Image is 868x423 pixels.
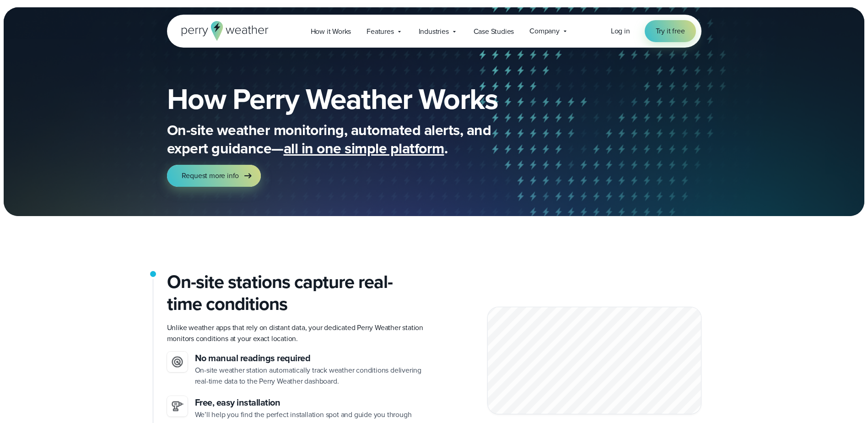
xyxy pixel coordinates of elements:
h3: Free, easy installation [195,396,427,409]
p: Unlike weather apps that rely on distant data, your dedicated Perry Weather station monitors cond... [167,322,427,344]
span: Company [529,26,560,37]
h1: How Perry Weather Works [167,84,564,114]
h2: On-site stations capture real-time conditions [167,271,427,315]
a: Try it free [645,20,696,42]
span: Industries [419,26,449,37]
a: Request more info [167,165,261,187]
p: On-site weather monitoring, automated alerts, and expert guidance— . [167,121,533,157]
span: Try it free [656,26,685,37]
span: all in one simple platform [284,137,444,159]
span: Request more info [182,170,239,181]
h3: No manual readings required [195,352,427,365]
a: Log in [611,26,630,37]
span: How it Works [311,26,351,37]
span: Features [367,26,394,37]
p: On-site weather station automatically track weather conditions delivering real-time data to the P... [195,365,427,387]
a: Case Studies [466,22,522,41]
a: How it Works [303,22,359,41]
span: Case Studies [474,26,514,37]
